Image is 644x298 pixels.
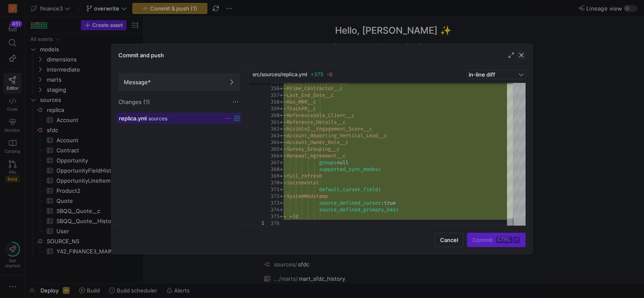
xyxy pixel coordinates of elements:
span: Renewal_Agreement__c [287,152,346,159]
div: 370 [264,179,279,186]
div: 1 [249,220,264,226]
span: - [284,152,287,159]
span: default_cursor_field [319,186,378,193]
span: : [378,186,381,193]
span: source_defined_cursor [319,200,381,206]
div: 367 [264,159,279,166]
span: - - [284,213,292,220]
span: - [284,173,287,179]
span: -0 [327,71,333,77]
div: 357 [264,92,279,98]
span: - [284,132,287,139]
span: Changes (1) [118,98,150,105]
span: in-line diff [469,71,495,78]
span: bizible2__Engagement_Score__c [287,125,372,132]
span: - [284,98,287,105]
span: - [284,112,287,119]
span: replica.yml [119,115,147,122]
div: 360 [264,112,279,119]
span: : [381,200,384,206]
span: Reference_Details__c [287,119,346,125]
span: : [378,166,381,173]
span: Last_End_Date__c [287,92,334,98]
span: - [284,105,287,112]
span: full_refresh [287,173,322,179]
span: +375 [311,71,323,77]
span: true [384,200,396,206]
div: 371 [264,186,279,193]
span: - [284,146,287,152]
span: incremental [287,179,319,186]
span: Cancel [440,237,458,243]
h3: Commit and push [118,52,164,59]
div: 358 [264,98,279,105]
div: 372 [264,193,279,200]
button: Message* [118,73,240,91]
div: 361 [264,119,279,125]
div: 362 [264,125,279,132]
span: Referenceable_Client__c [287,112,354,119]
div: 366 [264,152,279,159]
span: - [284,193,287,200]
div: 375 [264,213,279,220]
button: replica.ymlsources [117,113,241,124]
span: Survey_Grouping__c [287,146,340,152]
div: 359 [264,105,279,112]
span: TrackPR__c [287,105,316,112]
div: 365 [264,146,279,152]
span: - [284,179,287,186]
div: 368 [264,166,279,173]
span: - [284,92,287,98]
div: 374 [264,206,279,213]
span: - [284,125,287,132]
span: null [337,159,349,166]
span: - [284,119,287,125]
span: sources [148,116,167,122]
div: 369 [264,173,279,179]
span: Message* [124,79,151,85]
span: Has_MRR__c [287,98,316,105]
span: : [396,206,399,213]
span: Account_Owner_Role__c [287,139,349,146]
span: supported_sync_modes [319,166,378,173]
div: 356 [264,85,279,92]
span: Id [292,213,298,220]
div: 376 [264,220,279,226]
span: Account_Reporting_Vertical_Lead__c [287,132,387,139]
span: : [334,159,337,166]
span: src/sources/replica.yml [252,72,307,77]
span: group [319,159,334,166]
span: - [284,85,287,92]
span: Prime_Contractor__c [287,85,343,92]
span: source_defined_primary_key [319,206,396,213]
div: 364 [264,139,279,146]
button: Cancel [435,233,464,247]
span: SystemModstamp [287,193,328,200]
div: 363 [264,132,279,139]
div: 373 [264,200,279,206]
span: - [284,139,287,146]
